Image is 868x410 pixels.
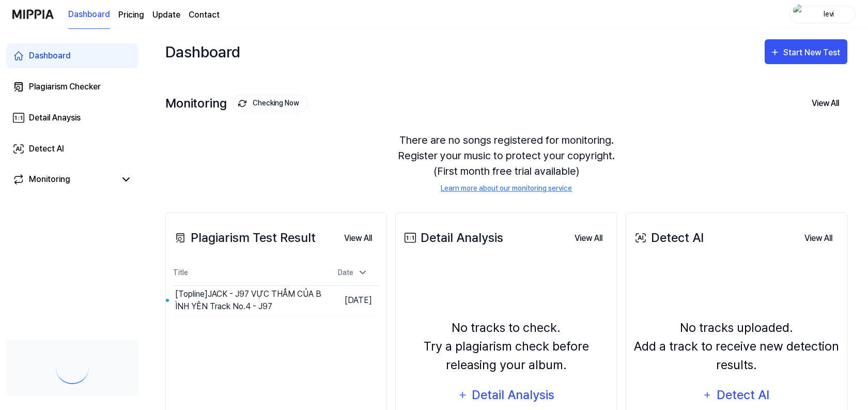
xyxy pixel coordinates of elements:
[29,143,64,155] div: Detect AI
[238,99,246,108] img: monitoring Icon
[336,228,380,249] button: View All
[334,264,372,281] div: Date
[172,261,326,285] th: Title
[326,285,380,315] td: [DATE]
[803,93,847,114] button: View All
[6,74,138,99] a: Plagiarism Checker
[189,9,220,21] a: Contact
[809,8,849,20] div: levi
[402,229,503,247] div: Detail Analysis
[118,9,144,21] a: Pricing
[165,120,847,206] div: There are no songs registered for monitoring. Register your music to protect your copyright. (Fir...
[165,95,307,112] div: Monitoring
[471,385,555,405] div: Detail Analysis
[233,95,307,112] button: Checking Now
[152,9,180,21] a: Update
[632,229,704,247] div: Detect AI
[793,4,805,25] img: profile
[451,383,562,407] button: Detail Analysis
[765,39,847,64] button: Start New Test
[29,173,70,186] div: Monitoring
[716,385,771,405] div: Detect AI
[796,228,841,249] button: View All
[566,227,611,249] a: View All
[29,50,71,62] div: Dashboard
[566,228,611,249] button: View All
[796,227,841,249] a: View All
[6,105,138,130] a: Detail Anaysis
[783,46,842,59] div: Start New Test
[402,318,610,374] div: No tracks to check. Try a plagiarism check before releasing your album.
[789,6,856,23] button: profilelevi
[696,383,777,407] button: Detect AI
[632,318,841,374] div: No tracks uploaded. Add a track to receive new detection results.
[175,288,326,313] div: [Topline] JACK - J97 VỰC THẲM CỦA BÌNH YÊN Track No.4 - J97
[441,183,572,194] a: Learn more about our monitoring service
[6,136,138,161] a: Detect AI
[68,1,110,29] a: Dashboard
[29,81,101,93] div: Plagiarism Checker
[336,227,380,249] a: View All
[165,39,240,64] div: Dashboard
[12,173,116,186] a: Monitoring
[6,43,138,68] a: Dashboard
[29,112,81,124] div: Detail Anaysis
[172,229,316,247] div: Plagiarism Test Result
